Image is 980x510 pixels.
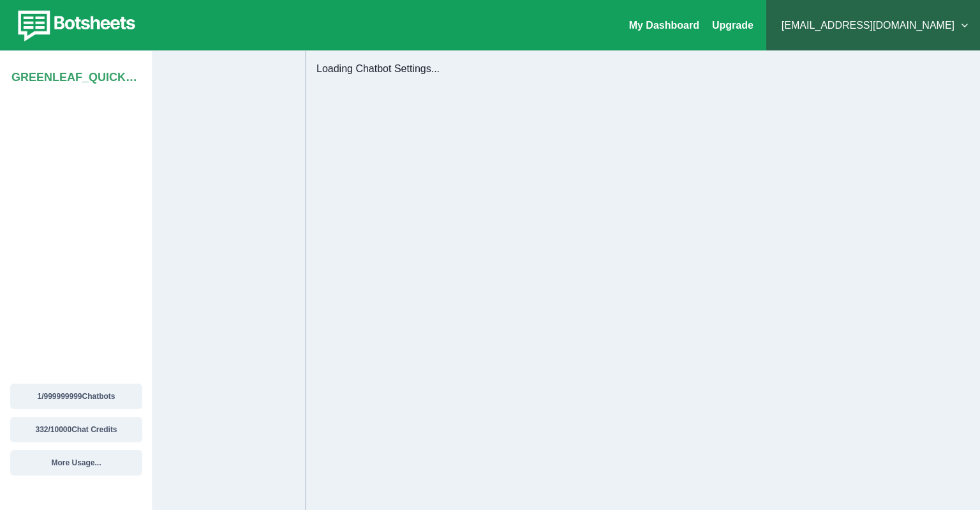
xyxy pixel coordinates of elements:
[10,450,142,476] button: More Usage...
[316,61,970,77] div: Loading Chatbot Settings...
[10,417,142,442] button: 332/10000Chat Credits
[776,13,970,38] button: [EMAIL_ADDRESS][DOMAIN_NAME]
[712,20,754,31] a: Upgrade
[10,384,142,409] button: 1/999999999Chatbots
[629,20,699,31] a: My Dashboard
[10,8,139,43] img: botsheets-logo.png
[11,64,141,86] p: GREENLEAF_QUICKUSE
